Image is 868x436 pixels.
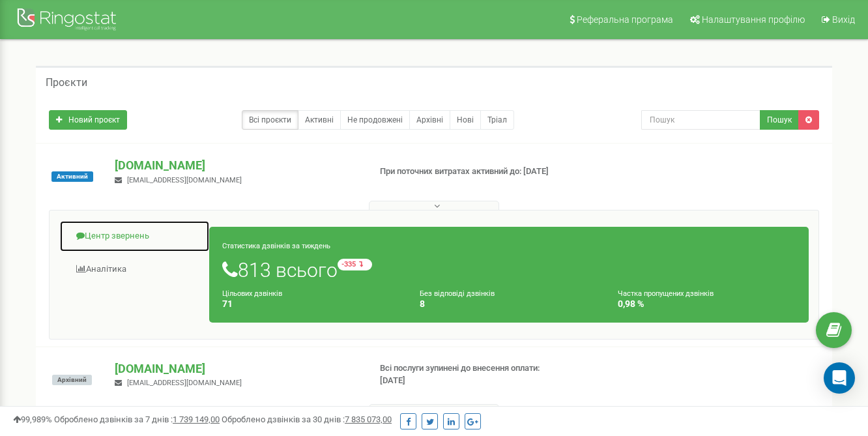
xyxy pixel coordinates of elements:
h4: 71 [222,299,400,309]
span: 99,989% [13,414,52,424]
small: -335 [338,259,372,270]
span: Реферальна програма [577,14,673,25]
h4: 0,98 % [618,299,796,309]
p: При поточних витратах активний до: [DATE] [380,166,558,178]
span: [EMAIL_ADDRESS][DOMAIN_NAME] [127,379,242,387]
a: Центр звернень [59,220,210,252]
a: Всі проєкти [242,110,298,130]
p: Всі послуги зупинені до внесення оплати: [DATE] [380,362,558,386]
a: Не продовжені [340,110,410,130]
a: Аналiтика [59,254,210,285]
input: Пошук [641,110,760,130]
span: Активний [51,171,93,182]
a: Новий проєкт [49,110,127,130]
h5: Проєкти [46,77,87,89]
span: Вихід [832,14,855,25]
p: [DOMAIN_NAME] [115,360,358,377]
span: Налаштування профілю [702,14,805,25]
small: Без відповіді дзвінків [420,289,495,298]
h4: 8 [420,299,598,309]
span: Оброблено дзвінків за 7 днів : [54,414,220,424]
a: Нові [450,110,481,130]
div: Open Intercom Messenger [824,362,855,394]
u: 7 835 073,00 [345,414,392,424]
a: Архівні [409,110,450,130]
h1: 813 всього [222,259,796,281]
span: Оброблено дзвінків за 30 днів : [222,414,392,424]
small: Цільових дзвінків [222,289,282,298]
a: Тріал [480,110,514,130]
button: Пошук [760,110,799,130]
span: [EMAIL_ADDRESS][DOMAIN_NAME] [127,176,242,184]
small: Частка пропущених дзвінків [618,289,714,298]
u: 1 739 149,00 [173,414,220,424]
p: [DOMAIN_NAME] [115,157,358,174]
a: Активні [298,110,341,130]
span: Архівний [52,375,92,385]
small: Статистика дзвінків за тиждень [222,242,330,250]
